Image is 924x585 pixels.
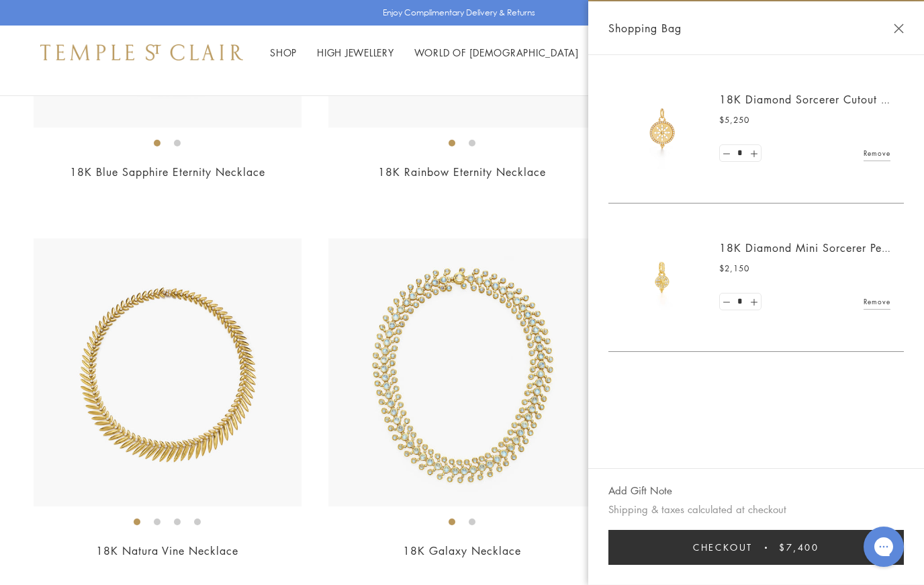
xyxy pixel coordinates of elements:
span: $2,150 [719,262,749,275]
a: Set quantity to 0 [720,294,733,310]
button: Add Gift Note [608,482,672,499]
a: World of [DEMOGRAPHIC_DATA]World of [DEMOGRAPHIC_DATA] [414,46,579,59]
a: Set quantity to 0 [720,145,733,162]
img: P11810-SORSM [622,237,702,318]
a: 18K Diamond Sorcerer Cutout Pendant [719,92,921,107]
a: Set quantity to 2 [747,145,760,162]
nav: Main navigation [270,44,579,61]
p: Shipping & taxes calculated at checkout [608,501,904,518]
button: Close Shopping Bag [894,24,904,34]
img: 18K Natura Vine Necklace [34,238,302,506]
span: $7,400 [779,540,819,555]
span: Shopping Bag [608,19,682,37]
iframe: Gorgias live chat messenger [857,522,911,572]
img: 18K Galaxy Necklace [328,238,596,506]
a: 18K Diamond Mini Sorcerer Pendant [719,240,911,255]
a: 18K Galaxy Necklace [403,543,521,558]
a: Remove [864,146,890,161]
a: 18K Rainbow Eternity Necklace [378,165,546,179]
a: Set quantity to 2 [747,294,760,310]
p: Enjoy Complimentary Delivery & Returns [383,6,535,19]
span: $5,250 [719,114,749,127]
a: ShopShop [270,46,297,59]
a: Remove [864,294,890,309]
a: High JewelleryHigh Jewellery [317,46,394,59]
img: Temple St. Clair [40,44,243,60]
a: 18K Blue Sapphire Eternity Necklace [70,165,265,179]
a: 18K Natura Vine Necklace [96,543,238,558]
button: Checkout $7,400 [608,530,904,565]
span: Checkout [693,540,753,555]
